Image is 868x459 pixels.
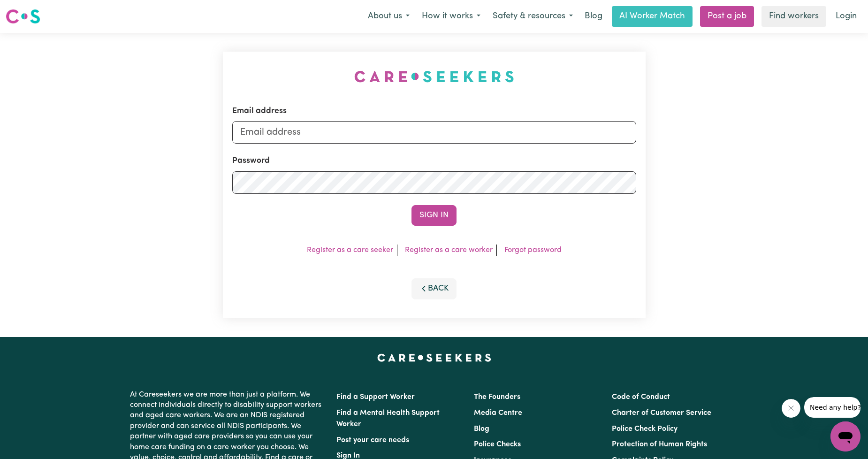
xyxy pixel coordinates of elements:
a: Careseekers logo [6,6,40,27]
button: About us [362,7,416,26]
iframe: Close message [782,399,800,418]
label: Password [232,155,270,167]
iframe: Button to launch messaging window [830,421,860,451]
a: AI Worker Match [612,6,693,27]
a: Post a job [700,6,754,27]
button: Sign In [411,205,457,226]
a: Media Centre [474,409,522,417]
a: Register as a care seeker [307,246,393,254]
a: Find a Support Worker [336,393,415,401]
a: Blog [579,6,608,27]
a: Police Check Policy [612,425,678,433]
a: Find a Mental Health Support Worker [336,409,440,428]
a: Login [830,6,862,27]
a: Find workers [761,6,826,27]
iframe: Message from company [804,397,860,418]
a: Forgot password [504,246,562,254]
a: Blog [474,425,489,433]
a: Protection of Human Rights [612,441,707,448]
a: Charter of Customer Service [612,409,711,417]
label: Email address [232,105,287,117]
button: Safety & resources [487,7,579,26]
a: Register as a care worker [405,246,493,254]
a: The Founders [474,393,520,401]
a: Code of Conduct [612,393,670,401]
img: Careseekers logo [6,8,40,25]
button: How it works [416,7,487,26]
a: Careseekers home page [377,354,491,361]
a: Post your care needs [336,436,409,444]
input: Email address [232,121,636,144]
a: Police Checks [474,441,521,448]
button: Back [411,278,457,299]
span: Need any help? [6,7,57,14]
